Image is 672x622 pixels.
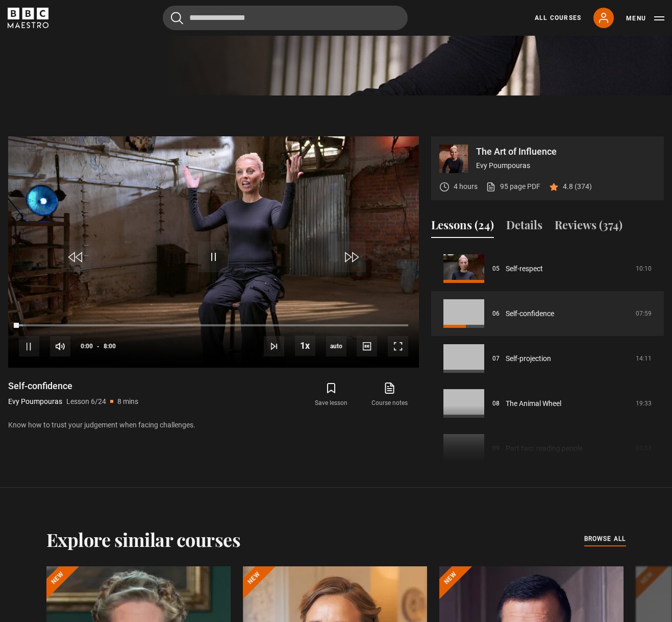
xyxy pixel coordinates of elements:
h2: Explore similar courses [46,529,241,550]
span: browse all [584,534,626,544]
span: - [97,343,99,350]
a: Self-confidence [506,308,554,319]
p: Evy Poumpouras [476,160,656,171]
a: Self-respect [506,264,543,274]
a: All Courses [535,13,581,22]
button: Reviews (374) [555,217,623,238]
p: 4 hours [454,181,478,192]
button: Fullscreen [388,336,408,356]
a: Course notes [361,380,419,410]
span: 0:00 [81,337,93,355]
div: Current quality: 720p [326,336,346,356]
p: Evy Poumpouras [8,396,62,407]
h1: Self-confidence [8,380,138,392]
button: Details [506,217,542,238]
button: Captions [357,336,377,356]
p: The Art of Influence [476,147,656,156]
button: Mute [50,336,70,356]
div: Progress Bar [19,324,408,326]
span: auto [326,336,346,356]
button: Pause [19,336,39,356]
a: The Animal Wheel [506,398,561,409]
span: 8:00 [104,337,116,355]
video-js: Video Player [8,136,419,368]
p: Lesson 6/24 [66,396,106,407]
button: Submit the search query [171,12,183,25]
button: Save lesson [302,380,360,410]
p: 4.8 (374) [563,181,592,192]
button: Toggle navigation [626,13,664,23]
p: 8 mins [117,396,138,407]
input: Search [163,6,408,30]
svg: BBC Maestro [8,8,48,28]
a: Self-projection [506,353,551,364]
button: Playback Rate [295,336,315,356]
p: Know how to trust your judgement when facing challenges. [8,420,419,430]
button: Next Lesson [264,336,284,356]
a: browse all [584,534,626,545]
a: 95 page PDF [486,181,540,192]
button: Lessons (24) [431,217,494,238]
